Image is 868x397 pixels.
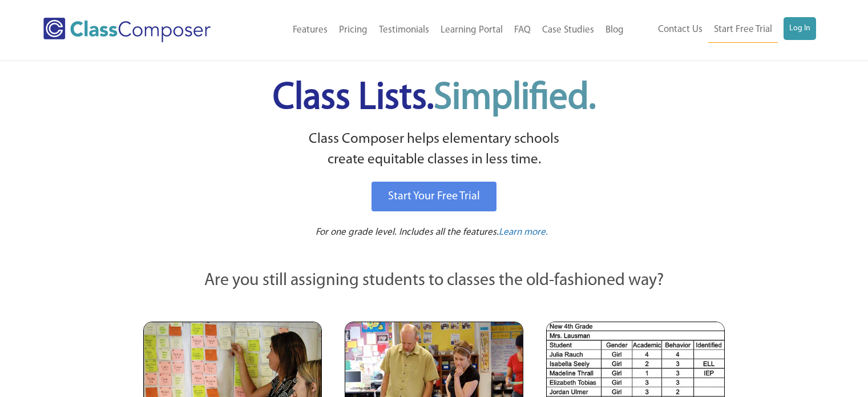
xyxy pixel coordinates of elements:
a: Testimonials [373,18,435,43]
a: Contact Us [652,17,708,42]
a: Case Studies [536,18,600,43]
a: Features [287,18,333,43]
a: Start Free Trial [708,17,778,43]
a: Learn more. [499,226,548,240]
a: Learning Portal [435,18,508,43]
a: Log In [784,17,816,40]
span: Start Your Free Trial [388,191,480,202]
a: FAQ [508,18,536,43]
p: Are you still assigning students to classes the old-fashioned way? [143,268,725,294]
a: Start Your Free Trial [372,182,496,211]
span: Simplified. [434,80,596,117]
a: Blog [600,18,629,43]
span: Learn more. [499,227,548,237]
p: Class Composer helps elementary schools create equitable classes in less time. [142,129,727,171]
a: Pricing [333,18,373,43]
span: For one grade level. Includes all the features. [316,227,499,237]
span: Class Lists. [273,80,596,117]
nav: Header Menu [629,17,816,43]
img: Class Composer [43,18,211,42]
nav: Header Menu [247,18,629,43]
